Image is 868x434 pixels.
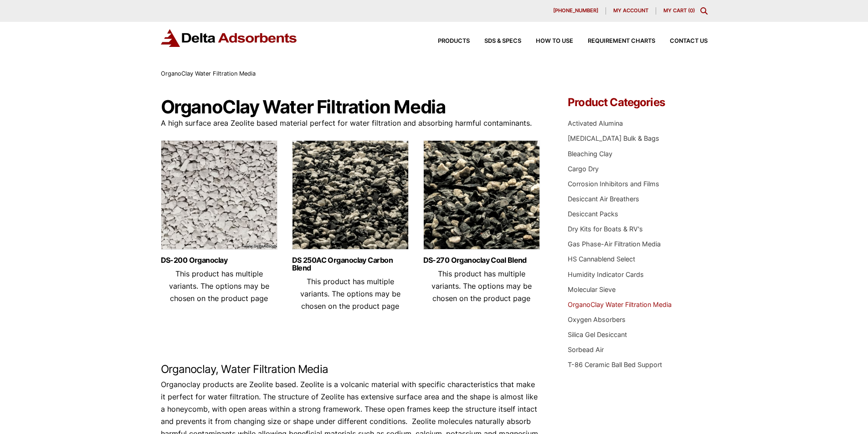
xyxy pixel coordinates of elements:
div: Toggle Modal Content [700,7,708,15]
a: Activated Alumina [568,119,623,127]
h1: OrganoClay Water Filtration Media [161,97,541,117]
span: [PHONE_NUMBER] [553,8,598,13]
span: This product has multiple variants. The options may be chosen on the product page [300,277,401,311]
a: OrganoClay Water Filtration Media [568,301,672,308]
a: Products [423,38,470,44]
span: Products [438,38,470,44]
h2: Organoclay, Water Filtration Media [161,363,541,376]
h4: Product Categories [568,97,707,108]
a: Oxygen Absorbers [568,316,626,323]
a: Gas Phase-Air Filtration Media [568,240,661,248]
span: Requirement Charts [588,38,655,44]
a: DS 250AC Organoclay Carbon Blend [292,256,409,272]
span: This product has multiple variants. The options may be chosen on the product page [169,269,269,303]
a: Requirement Charts [573,38,655,44]
a: Silica Gel Desiccant [568,331,627,338]
a: Desiccant Packs [568,210,618,218]
span: 0 [690,7,693,14]
a: How to Use [521,38,573,44]
a: DS-270 Organoclay Coal Blend [423,256,540,264]
a: Contact Us [655,38,708,44]
a: Cargo Dry [568,165,599,173]
a: [MEDICAL_DATA] Bulk & Bags [568,134,659,142]
a: HS Cannablend Select [568,255,635,263]
p: A high surface area Zeolite based material perfect for water filtration and absorbing harmful con... [161,117,541,129]
a: Bleaching Clay [568,150,612,158]
a: SDS & SPECS [470,38,521,44]
a: Dry Kits for Boats & RV's [568,225,643,233]
span: My account [613,8,648,13]
span: SDS & SPECS [484,38,521,44]
a: Sorbead Air [568,346,604,353]
span: How to Use [536,38,573,44]
span: Contact Us [670,38,708,44]
img: Delta Adsorbents [161,29,298,47]
a: Corrosion Inhibitors and Films [568,180,659,188]
a: DS-200 Organoclay [161,256,277,264]
a: My Cart (0) [663,7,695,14]
a: T-86 Ceramic Ball Bed Support [568,361,662,368]
a: Molecular Sieve [568,286,616,293]
a: My account [606,7,656,15]
a: [PHONE_NUMBER] [546,7,606,15]
a: Desiccant Air Breathers [568,195,639,203]
span: This product has multiple variants. The options may be chosen on the product page [431,269,532,303]
span: OrganoClay Water Filtration Media [161,70,256,77]
a: Humidity Indicator Cards [568,271,644,278]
